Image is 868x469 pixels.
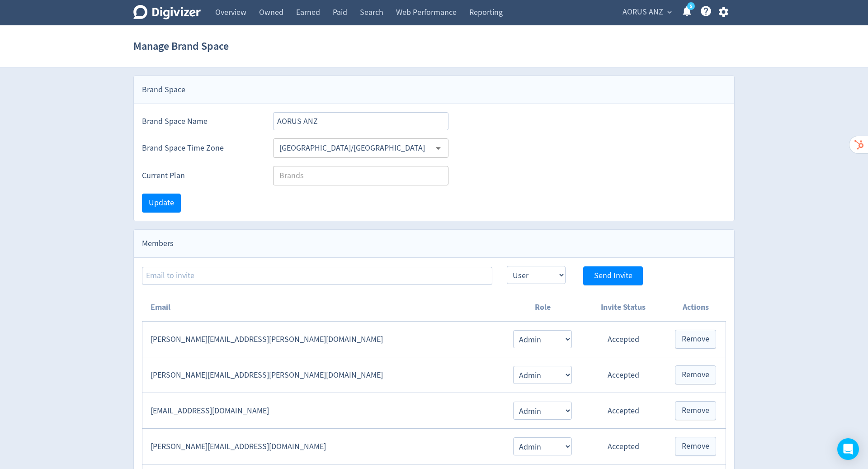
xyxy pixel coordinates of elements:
div: Members [134,230,734,258]
td: Accepted [581,393,665,429]
th: Email [142,294,504,322]
td: Accepted [581,429,665,464]
div: Brand Space [134,76,734,104]
td: [EMAIL_ADDRESS][DOMAIN_NAME] [142,393,504,429]
h1: Manage Brand Space [133,32,229,61]
input: Brand Space [273,112,448,130]
th: Role [504,294,581,322]
span: Remove [682,407,709,415]
button: Remove [675,437,716,456]
button: Remove [675,365,716,384]
div: Open Intercom Messenger [837,438,859,460]
span: Remove [682,371,709,379]
td: [PERSON_NAME][EMAIL_ADDRESS][PERSON_NAME][DOMAIN_NAME] [142,322,504,357]
label: Brand Space Time Zone [142,142,259,154]
a: 5 [687,2,695,10]
button: Open [431,141,445,155]
input: Email to invite [142,267,492,285]
input: Select Timezone [276,141,431,155]
button: Remove [675,401,716,420]
th: Invite Status [581,294,665,322]
td: [PERSON_NAME][EMAIL_ADDRESS][DOMAIN_NAME] [142,429,504,464]
button: Send Invite [583,266,643,285]
button: Remove [675,330,716,349]
th: Actions [665,294,726,322]
span: Update [149,199,174,207]
td: Accepted [581,357,665,393]
button: Update [142,194,181,213]
span: Send Invite [594,272,632,280]
label: Current Plan [142,170,259,181]
td: Accepted [581,322,665,357]
td: [PERSON_NAME][EMAIL_ADDRESS][PERSON_NAME][DOMAIN_NAME] [142,357,504,393]
text: 5 [690,3,692,9]
button: AORUS ANZ [619,5,674,19]
span: Remove [682,335,709,343]
span: Remove [682,442,709,450]
label: Brand Space Name [142,116,259,127]
span: expand_more [665,8,674,16]
span: AORUS ANZ [623,5,663,19]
